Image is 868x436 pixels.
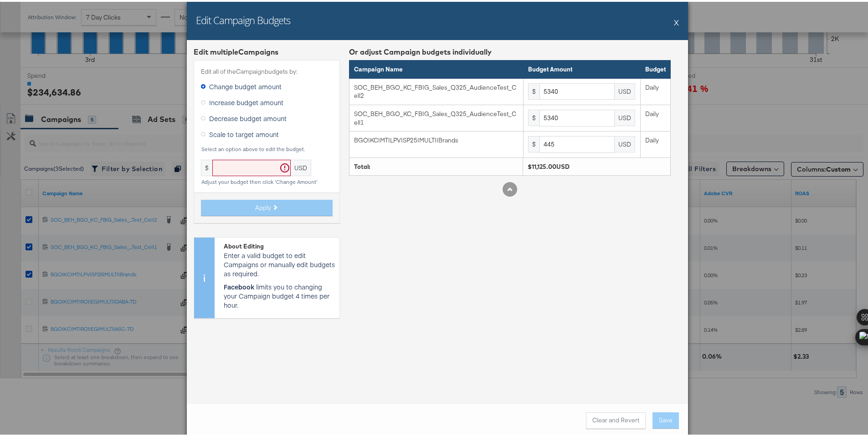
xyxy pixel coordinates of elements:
h2: Edit Campaign Budgets [196,11,290,25]
td: Daily [640,103,670,130]
td: Daily [640,76,670,103]
div: USD [615,81,635,98]
div: SOC_BEH_BGO_KC_FBIG_Sales_Q325_AudienceTest_Cell2 [354,81,518,98]
div: $ [528,134,539,151]
div: $ [528,108,539,124]
div: About Editing [224,240,335,249]
span: Change budget amount [209,80,282,89]
th: Campaign Name [349,59,524,77]
p: limits you to changing your Campaign budget 4 times per hour. [224,280,335,308]
span: Scale to target amount [209,128,279,137]
div: USD [291,158,311,174]
strong: Facebook [224,280,254,289]
th: Budget Amount [524,59,641,77]
div: $ [201,158,212,174]
td: Daily [640,130,670,156]
div: Total: [354,161,518,169]
div: BGO|KC|MT|LPV|SP25|MULTI|Brands [354,134,518,143]
div: USD [615,134,635,151]
div: Or adjust Campaign budgets individually [349,45,671,56]
div: Adjust your budget then click 'Change Amount' [201,177,333,183]
div: USD [615,108,635,124]
label: Edit all of the Campaign budgets by: [201,66,333,74]
div: $11,125.00USD [528,161,666,169]
button: X [674,11,679,30]
div: Edit multiple Campaign s [194,45,340,56]
span: Increase budget amount [209,96,283,105]
div: $ [528,81,539,98]
button: Clear and Revert [586,411,646,427]
th: Budget [640,59,670,77]
div: SOC_BEH_BGO_KC_FBIG_Sales_Q325_AudienceTest_Cell1 [354,108,518,125]
div: Select an option above to edit the budget. [201,144,333,151]
span: Decrease budget amount [209,112,287,121]
p: Enter a valid budget to edit Campaigns or manually edit budgets as required. [224,249,335,276]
